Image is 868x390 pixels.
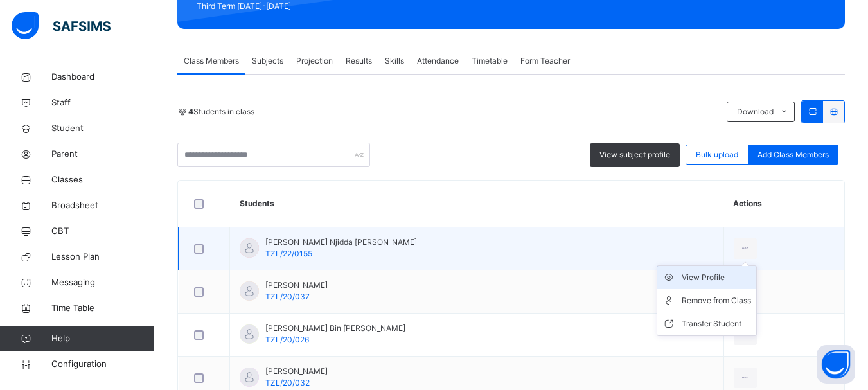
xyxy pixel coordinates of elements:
span: Download [737,106,774,118]
img: safsims [12,12,111,39]
span: Broadsheet [51,199,154,212]
span: Help [51,332,154,345]
span: Attendance [417,55,459,67]
span: Students in class [188,106,254,118]
th: Students [230,181,724,227]
span: Add Class Members [757,149,829,161]
span: Configuration [51,358,154,371]
span: Projection [296,55,333,67]
span: Skills [385,55,404,67]
span: Parent [51,148,154,161]
span: Student [51,122,154,135]
span: [PERSON_NAME] [265,366,328,377]
div: View Profile [682,271,751,284]
span: Messaging [51,276,154,289]
b: 4 [188,107,193,116]
span: Time Table [51,302,154,315]
span: Lesson Plan [51,251,154,263]
span: Form Teacher [520,55,570,67]
span: [PERSON_NAME] Njidda [PERSON_NAME] [265,236,417,248]
th: Actions [723,181,844,227]
button: Open asap [817,345,855,384]
span: Classes [51,173,154,186]
span: Bulk upload [696,149,738,161]
span: TZL/20/032 [265,378,310,387]
div: Transfer Student [682,317,751,330]
span: [PERSON_NAME] Bin [PERSON_NAME] [265,323,405,334]
span: Staff [51,96,154,109]
span: [PERSON_NAME] [265,279,328,291]
span: Results [346,55,372,67]
span: Class Members [184,55,239,67]
span: TZL/20/037 [265,292,310,301]
span: Subjects [252,55,283,67]
span: TZL/20/026 [265,335,309,344]
span: View subject profile [599,149,670,161]
div: Remove from Class [682,294,751,307]
span: Dashboard [51,71,154,84]
span: Timetable [472,55,508,67]
span: TZL/22/0155 [265,249,312,258]
span: CBT [51,225,154,238]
